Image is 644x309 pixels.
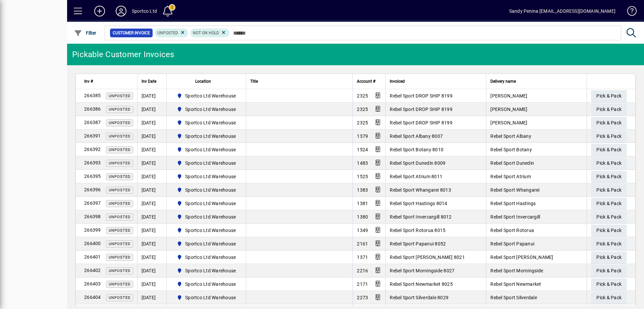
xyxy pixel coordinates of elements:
[596,292,622,303] span: Pick & Pack
[185,146,236,153] span: Sportco Ltd Warehouse
[390,228,445,233] span: Rebel Sport Rotorua 8015
[490,201,536,206] span: Rebel Sport Hastings
[109,269,130,273] span: Unposted
[109,188,130,192] span: Unposted
[137,129,166,143] td: [DATE]
[357,160,368,166] span: 1483
[174,92,239,100] span: Sportco Ltd Warehouse
[390,187,451,193] span: Rebel Sport Whangarei 8013
[109,121,130,125] span: Unposted
[357,214,368,220] span: 1380
[185,254,236,261] span: Sportco Ltd Warehouse
[490,93,527,99] span: [PERSON_NAME]
[591,157,627,169] button: Pick & Pack
[109,201,130,206] span: Unposted
[250,78,348,85] div: Title
[591,252,627,264] button: Pick & Pack
[137,197,166,210] td: [DATE]
[109,242,130,246] span: Unposted
[84,254,101,260] span: 266401
[84,295,101,300] span: 266404
[110,5,132,17] button: Profile
[142,78,156,85] span: Inv Date
[390,147,443,152] span: Rebel Sport Botany 8010
[490,187,539,193] span: Rebel Sport Whangarei
[84,147,101,152] span: 266392
[591,225,627,237] button: Pick & Pack
[390,93,452,99] span: Rebel Sport DROP SHIP 8199
[174,267,239,275] span: Sportco Ltd Warehouse
[357,255,368,260] span: 1371
[390,160,445,166] span: Rebel Sport Dunedin 8009
[357,78,375,85] span: Account #
[490,78,583,85] div: Delivery name
[109,296,130,300] span: Unposted
[137,103,166,116] td: [DATE]
[185,160,236,166] span: Sportco Ltd Warehouse
[390,281,453,287] span: Rebel Sport Newmarket 8025
[174,159,239,167] span: Sportco Ltd Warehouse
[84,78,93,85] span: Inv #
[390,255,465,260] span: Rebel Sport [PERSON_NAME] 8021
[390,133,443,139] span: Rebel Sport Albany 8007
[72,49,174,60] div: Pickable Customer Invoices
[591,292,627,304] button: Pick & Pack
[596,225,622,236] span: Pick & Pack
[185,214,236,220] span: Sportco Ltd Warehouse
[591,144,627,156] button: Pick & Pack
[84,160,101,165] span: 266393
[185,227,236,234] span: Sportco Ltd Warehouse
[390,78,405,85] span: Invoiced
[84,133,101,139] span: 266391
[390,201,447,206] span: Rebel Sport Hastings 8014
[185,187,236,193] span: Sportco Ltd Warehouse
[84,106,101,112] span: 266386
[84,200,101,206] span: 266397
[171,78,242,85] div: Location
[591,90,627,102] button: Pick & Pack
[174,146,239,154] span: Sportco Ltd Warehouse
[174,213,239,221] span: Sportco Ltd Warehouse
[137,277,166,291] td: [DATE]
[137,116,166,129] td: [DATE]
[357,78,381,85] div: Account #
[84,120,101,125] span: 266387
[591,184,627,196] button: Pick & Pack
[174,240,239,248] span: Sportco Ltd Warehouse
[185,267,236,274] span: Sportco Ltd Warehouse
[84,227,101,233] span: 266399
[357,93,368,99] span: 2325
[357,228,368,233] span: 1349
[357,187,368,193] span: 1383
[185,173,236,180] span: Sportco Ltd Warehouse
[84,241,101,246] span: 266400
[174,172,239,181] span: Sportco Ltd Warehouse
[390,295,448,300] span: Rebel Sport Silverdale 8029
[490,120,527,125] span: [PERSON_NAME]
[84,173,101,179] span: 266395
[109,148,130,152] span: Unposted
[357,295,368,300] span: 2273
[596,198,622,209] span: Pick & Pack
[490,147,532,152] span: Rebel Sport Botany
[357,133,368,139] span: 1379
[591,104,627,116] button: Pick & Pack
[490,107,527,112] span: [PERSON_NAME]
[591,130,627,143] button: Pick & Pack
[185,294,236,301] span: Sportco Ltd Warehouse
[596,90,622,102] span: Pick & Pack
[490,255,553,260] span: Rebel Sport [PERSON_NAME]
[596,238,622,249] span: Pick & Pack
[596,185,622,196] span: Pick & Pack
[596,279,622,290] span: Pick & Pack
[174,105,239,113] span: Sportco Ltd Warehouse
[490,241,534,246] span: Rebel Sport Papanui
[591,211,627,223] button: Pick & Pack
[490,214,540,220] span: Rebel Sport Invercargill
[174,294,239,302] span: Sportco Ltd Warehouse
[390,214,451,220] span: Rebel Sport Invercargill 8012
[137,237,166,250] td: [DATE]
[109,107,130,112] span: Unposted
[185,133,236,140] span: Sportco Ltd Warehouse
[109,134,130,139] span: Unposted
